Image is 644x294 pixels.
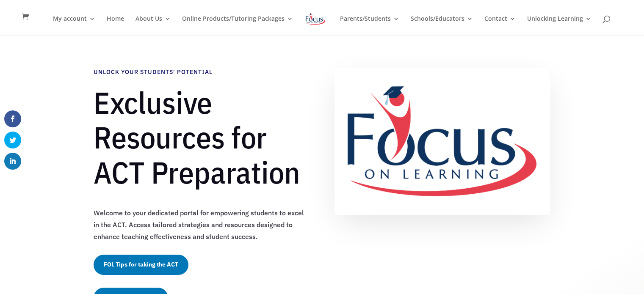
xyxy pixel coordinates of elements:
[340,16,399,36] a: Parents/Students
[304,11,326,27] img: Focus on Learning
[94,85,310,194] h1: Exclusive Resources for ACT Preparation
[53,16,95,36] a: My account
[527,16,591,36] a: Unlocking Learning
[334,68,550,215] img: FullColor_FullLogo_Medium_TBG
[135,16,171,36] a: About Us
[107,16,124,36] a: Home
[182,16,293,36] a: Online Products/Tutoring Packages
[484,16,516,36] a: Contact
[94,255,188,275] a: FOL Tips for taking the ACT
[411,16,473,36] a: Schools/Educators
[94,207,310,242] p: Welcome to your dedicated portal for empowering students to excel in the ACT. Access tailored str...
[94,68,310,81] h4: Unlock Your Students' Potential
